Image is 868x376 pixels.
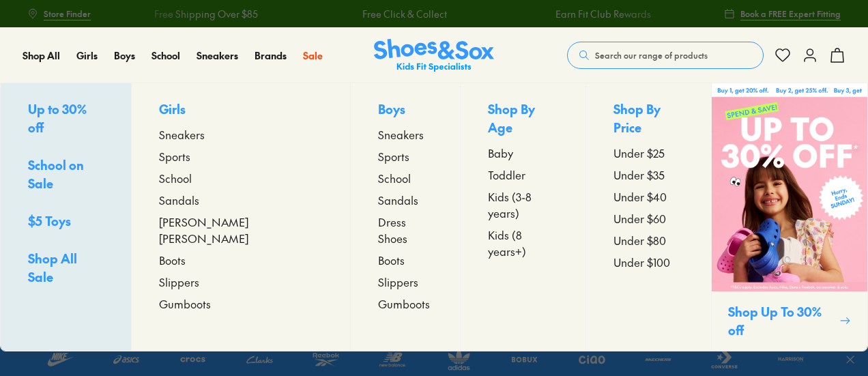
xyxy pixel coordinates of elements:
[488,145,558,161] a: Baby
[613,254,684,270] a: Under $100
[159,148,323,164] a: Sports
[159,274,199,290] span: Slippers
[378,274,418,290] span: Slippers
[159,295,323,312] a: Gumboots
[488,145,513,161] span: Baby
[159,192,199,208] span: Sandals
[378,100,432,121] p: Boys
[613,188,667,205] span: Under $40
[159,295,211,312] span: Gumboots
[613,167,684,183] a: Under $35
[613,188,684,205] a: Under $40
[378,126,424,143] span: Sneakers
[159,192,323,208] a: Sandals
[151,7,255,21] a: Free Shipping Over $85
[76,48,98,62] span: Girls
[613,100,684,139] p: Shop By Price
[553,7,648,21] a: Earn Fit Club Rewards
[711,83,867,351] a: Shop Up To 30% off
[613,145,665,161] span: Under $25
[197,48,238,63] a: Sneakers
[378,148,409,164] span: Sports
[488,100,558,139] p: Shop By Age
[613,232,666,248] span: Under $80
[613,145,684,161] a: Under $25
[159,100,323,121] p: Girls
[255,48,287,63] a: Brands
[740,8,841,20] span: Book a FREE Expert Fitting
[151,48,180,63] a: School
[76,48,98,63] a: Girls
[488,188,558,221] a: Kids (3-8 years)
[488,227,558,259] a: Kids (8 years+)
[44,8,91,20] span: Store Finder
[303,48,323,62] span: Sale
[378,214,432,246] a: Dress Shoes
[613,232,684,248] a: Under $80
[28,100,87,136] span: Up to 30% off
[378,252,405,268] span: Boots
[378,192,418,208] span: Sandals
[114,48,135,62] span: Boys
[159,170,192,186] span: School
[28,156,104,195] a: School on Sale
[378,126,432,143] a: Sneakers
[28,250,77,285] span: Shop All Sale
[28,100,104,139] a: Up to 30% off
[159,252,323,268] a: Boots
[567,42,764,69] button: Search our range of products
[378,295,430,312] span: Gumboots
[23,48,60,62] span: Shop All
[374,39,494,72] a: Shoes & Sox
[197,48,238,62] span: Sneakers
[378,170,411,186] span: School
[255,48,287,62] span: Brands
[28,212,71,229] span: $5 Toys
[28,156,84,192] span: School on Sale
[378,252,432,268] a: Boots
[613,210,666,227] span: Under $60
[159,214,323,246] a: [PERSON_NAME] [PERSON_NAME]
[114,48,135,63] a: Boys
[378,170,432,186] a: School
[374,39,494,72] img: SNS_Logo_Responsive.svg
[613,210,684,227] a: Under $60
[488,167,558,183] a: Toddler
[151,48,180,62] span: School
[728,302,834,339] p: Shop Up To 30% off
[159,252,186,268] span: Boots
[378,192,432,208] a: Sandals
[159,170,323,186] a: School
[159,274,323,290] a: Slippers
[303,48,323,63] a: Sale
[595,49,708,61] span: Search our range of products
[28,249,104,289] a: Shop All Sale
[159,126,323,143] a: Sneakers
[378,295,432,312] a: Gumboots
[378,148,432,164] a: Sports
[28,212,104,233] a: $5 Toys
[378,274,432,290] a: Slippers
[23,48,60,63] a: Shop All
[724,1,841,26] a: Book a FREE Expert Fitting
[27,1,91,26] a: Store Finder
[613,167,665,183] span: Under $35
[159,148,190,164] span: Sports
[488,167,525,183] span: Toddler
[159,126,205,143] span: Sneakers
[613,254,670,270] span: Under $100
[712,83,867,291] img: SNS_WEBASSETS_CollectionHero_1280x1600_3_3cc3cab1-0476-4628-9278-87f58d7d6f8a.png
[360,7,444,21] a: Free Click & Collect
